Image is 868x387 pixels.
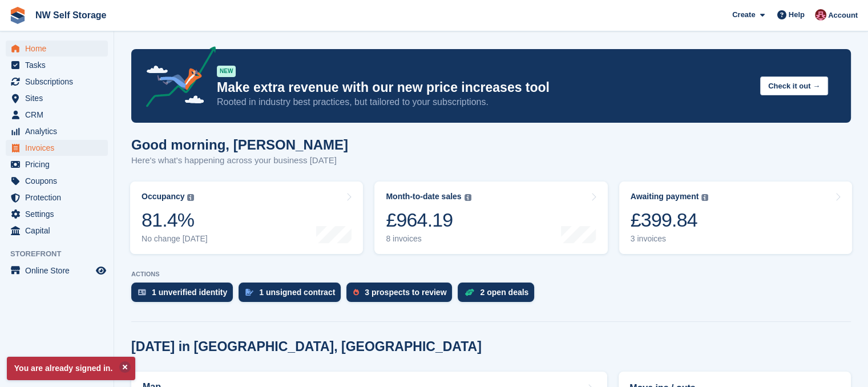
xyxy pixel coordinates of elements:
a: menu [6,223,108,239]
p: ACTIONS [131,271,851,278]
div: No change [DATE] [142,234,208,244]
a: menu [6,41,108,57]
p: Rooted in industry best practices, but tailored to your subscriptions. [217,96,751,108]
span: Analytics [25,123,94,139]
img: price-adjustments-announcement-icon-8257ccfd72463d97f412b2fc003d46551f7dbcb40ab6d574587a9cd5c0d94... [136,46,216,111]
div: 1 unsigned contract [259,288,335,297]
span: Storefront [10,248,114,260]
span: Online Store [25,263,94,279]
a: Month-to-date sales £964.19 8 invoices [374,182,607,254]
img: contract_signature_icon-13c848040528278c33f63329250d36e43548de30e8caae1d1a13099fd9432cc5.svg [245,289,253,296]
a: menu [6,190,108,205]
a: 2 open deals [458,283,540,308]
div: 81.4% [142,208,208,232]
a: menu [6,173,108,189]
div: £964.19 [386,208,471,232]
h2: [DATE] in [GEOGRAPHIC_DATA], [GEOGRAPHIC_DATA] [131,339,482,354]
div: £399.84 [631,208,709,232]
p: You are already signed in. [7,357,135,380]
a: menu [6,140,108,156]
div: Awaiting payment [631,192,699,201]
a: Preview store [94,264,108,277]
span: Settings [25,206,94,222]
a: menu [6,123,108,139]
div: Month-to-date sales [386,192,461,201]
span: CRM [25,107,94,123]
img: icon-info-grey-7440780725fd019a000dd9b08b2336e03edf1995a4989e88bcd33f0948082b44.svg [465,194,471,201]
h1: Good morning, [PERSON_NAME] [131,137,348,152]
div: Occupancy [142,192,184,201]
span: Sites [25,90,94,106]
span: Home [25,41,94,57]
img: Josh Vines [815,9,826,21]
img: prospect-51fa495bee0391a8d652442698ab0144808aea92771e9ea1ae160a38d050c398.svg [353,289,359,296]
span: Subscriptions [25,74,94,90]
button: Check it out → [760,76,828,95]
p: Here's what's happening across your business [DATE] [131,154,348,167]
span: Pricing [25,156,94,172]
p: Make extra revenue with our new price increases tool [217,79,751,96]
img: deal-1b604bf984904fb50ccaf53a9ad4b4a5d6e5aea283cecdc64d6e3604feb123c2.svg [465,288,474,296]
a: Occupancy 81.4% No change [DATE] [130,182,363,254]
a: Awaiting payment £399.84 3 invoices [619,182,852,254]
div: 3 invoices [631,234,709,244]
img: icon-info-grey-7440780725fd019a000dd9b08b2336e03edf1995a4989e88bcd33f0948082b44.svg [701,194,708,201]
span: Protection [25,190,94,205]
a: menu [6,206,108,222]
div: 1 unverified identity [152,288,227,297]
span: Tasks [25,57,94,73]
a: menu [6,57,108,73]
a: menu [6,156,108,172]
a: 3 prospects to review [346,283,458,308]
div: 2 open deals [480,288,528,297]
a: NW Self Storage [31,6,111,25]
a: menu [6,107,108,123]
img: stora-icon-8386f47178a22dfd0bd8f6a31ec36ba5ce8667c1dd55bd0f319d3a0aa187defe.svg [9,7,26,24]
img: verify_identity-adf6edd0f0f0b5bbfe63781bf79b02c33cf7c696d77639b501bdc392416b5a36.svg [138,289,146,296]
a: menu [6,90,108,106]
span: Coupons [25,173,94,189]
div: NEW [217,66,236,77]
div: 8 invoices [386,234,471,244]
div: 3 prospects to review [365,288,446,297]
a: menu [6,74,108,90]
span: Capital [25,223,94,239]
span: Create [732,9,755,21]
span: Account [828,10,858,21]
a: 1 unsigned contract [239,283,346,308]
a: 1 unverified identity [131,283,239,308]
span: Invoices [25,140,94,156]
a: menu [6,263,108,279]
span: Help [789,9,805,21]
img: icon-info-grey-7440780725fd019a000dd9b08b2336e03edf1995a4989e88bcd33f0948082b44.svg [187,194,194,201]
